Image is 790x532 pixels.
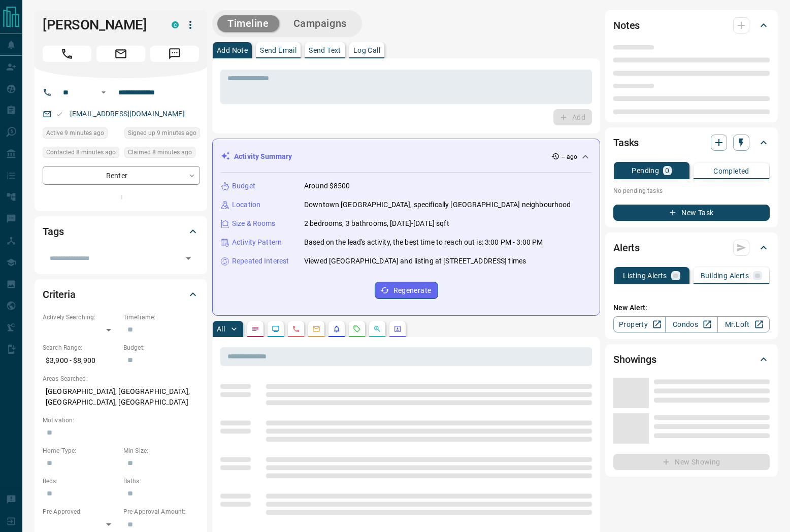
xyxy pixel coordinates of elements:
p: Pending [632,167,659,174]
p: Budget: [123,343,199,352]
p: Areas Searched: [43,374,199,383]
p: Listing Alerts [623,272,667,279]
button: New Task [613,205,770,221]
svg: Listing Alerts [333,325,341,333]
svg: Calls [292,325,300,333]
p: Activity Pattern [232,237,282,248]
p: Repeated Interest [232,256,289,267]
p: New Alert: [613,303,770,313]
p: 2 bedrooms, 3 bathrooms, [DATE]-[DATE] sqft [304,218,449,229]
button: Open [97,86,110,98]
p: Activity Summary [234,151,292,162]
svg: Requests [353,325,361,333]
p: -- ago [562,152,577,161]
p: Building Alerts [701,272,749,279]
h2: Criteria [43,286,76,303]
h2: Tasks [613,135,639,151]
h2: Tags [43,223,63,240]
div: Fri Sep 12 2025 [43,127,119,142]
span: Claimed 8 minutes ago [128,147,192,157]
a: Condos [665,316,717,332]
p: Log Call [353,47,380,54]
p: Actively Searching: [43,313,118,322]
p: Based on the lead's activity, the best time to reach out is: 3:00 PM - 3:00 PM [304,237,543,248]
p: Completed [713,168,749,175]
a: Mr.Loft [717,316,770,332]
p: All [217,325,225,332]
span: Active 9 minutes ago [46,128,104,138]
div: Fri Sep 12 2025 [43,147,119,161]
div: Fri Sep 12 2025 [124,147,200,161]
h1: [PERSON_NAME] [43,17,156,33]
span: Contacted 8 minutes ago [46,147,116,157]
div: Showings [613,347,770,372]
p: [GEOGRAPHIC_DATA], [GEOGRAPHIC_DATA], [GEOGRAPHIC_DATA], [GEOGRAPHIC_DATA] [43,383,199,411]
h2: Notes [613,17,640,34]
div: Tasks [613,130,770,155]
p: Location [232,199,260,210]
svg: Opportunities [373,325,381,333]
p: Send Email [260,47,297,54]
button: Timeline [217,15,279,32]
div: condos.ca [172,21,179,28]
h2: Alerts [613,240,640,256]
p: Min Size: [123,446,199,455]
p: Size & Rooms [232,218,276,229]
p: Home Type: [43,446,118,455]
button: Regenerate [375,282,438,299]
button: Open [181,251,195,265]
div: Notes [613,13,770,38]
p: Pre-Approval Amount: [123,507,199,516]
span: Email [96,46,145,62]
svg: Lead Browsing Activity [272,325,280,333]
div: Alerts [613,236,770,260]
svg: Emails [312,325,320,333]
a: Property [613,316,666,332]
p: Add Note [217,47,248,54]
p: Downtown [GEOGRAPHIC_DATA], specifically [GEOGRAPHIC_DATA] neighbourhood [304,199,571,210]
div: Tags [43,219,199,244]
span: Message [150,46,199,62]
p: $3,900 - $8,900 [43,352,118,369]
p: Baths: [123,477,199,486]
span: Signed up 9 minutes ago [128,128,196,138]
p: Viewed [GEOGRAPHIC_DATA] and listing at [STREET_ADDRESS] times [304,256,526,267]
div: Criteria [43,282,199,307]
svg: Notes [251,325,259,333]
button: Campaigns [283,15,357,32]
p: Motivation: [43,416,199,425]
div: Fri Sep 12 2025 [124,127,200,142]
a: [EMAIL_ADDRESS][DOMAIN_NAME] [70,110,185,118]
svg: Email Valid [56,111,63,118]
p: Timeframe: [123,313,199,322]
p: Budget [232,181,255,191]
div: Renter [43,166,200,185]
svg: Agent Actions [393,325,402,333]
p: Search Range: [43,343,118,352]
div: Activity Summary-- ago [221,147,591,166]
h2: Showings [613,351,656,368]
span: Call [43,46,91,62]
p: Beds: [43,477,118,486]
p: Around $8500 [304,181,350,191]
p: 0 [665,167,669,174]
p: No pending tasks [613,183,770,198]
p: Send Text [309,47,341,54]
p: Pre-Approved: [43,507,118,516]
